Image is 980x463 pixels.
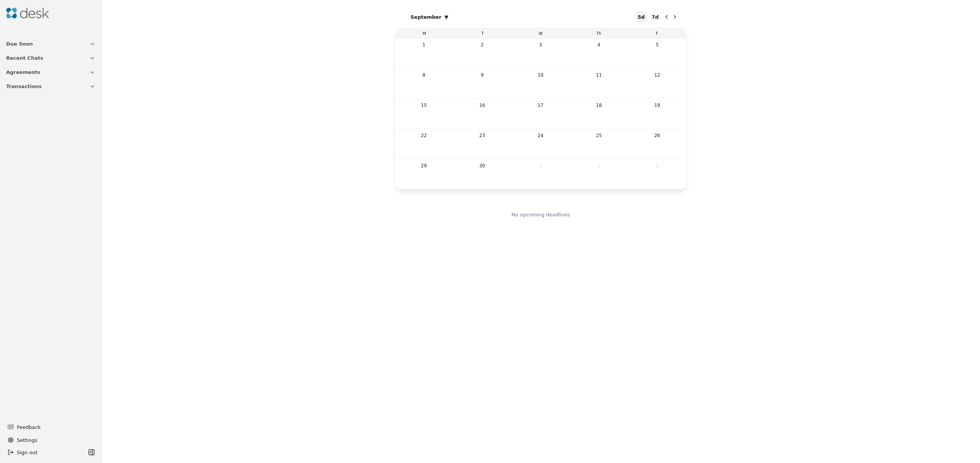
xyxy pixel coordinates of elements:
[537,132,543,139] div: 24
[2,79,100,93] button: Transactions
[5,434,97,446] button: Settings
[596,101,602,109] div: 18
[479,132,485,139] div: 23
[17,436,37,444] span: Settings
[6,82,42,90] span: Transactions
[539,162,542,170] div: 1
[406,11,453,23] button: September▾
[2,37,100,51] button: Due Soon
[656,31,658,36] span: F
[411,13,442,21] span: September
[481,31,483,36] span: T
[654,101,660,109] div: 19
[537,101,543,109] div: 17
[422,41,425,49] div: 1
[5,446,86,458] button: Sign out
[3,420,95,434] button: Feedback
[2,51,100,65] button: Recent Chats
[663,13,670,21] button: Previous month
[648,11,661,23] button: 7 day view
[17,423,91,431] span: Feedback
[539,41,542,49] div: 3
[6,8,49,18] img: Desk
[596,31,601,36] span: Th
[654,132,660,139] div: 26
[17,448,38,456] span: Sign out
[421,101,427,109] div: 15
[421,132,427,139] div: 22
[598,41,601,49] div: 4
[395,3,686,189] section: Calendar
[444,11,448,22] span: ▾
[479,162,485,170] div: 30
[479,101,485,109] div: 16
[481,71,484,79] div: 9
[481,41,484,49] div: 2
[537,71,543,79] div: 10
[539,31,543,36] span: W
[596,71,602,79] div: 11
[654,71,660,79] div: 12
[635,11,648,23] button: 5 day view
[511,211,570,219] div: No upcoming deadlines
[422,71,425,79] div: 8
[671,13,679,21] button: Next month
[6,68,40,76] span: Agreements
[6,54,43,62] span: Recent Chats
[2,65,100,79] button: Agreements
[656,162,659,170] div: 3
[598,162,601,170] div: 2
[6,40,33,48] span: Due Soon
[596,132,602,139] div: 25
[423,31,426,36] span: M
[656,41,659,49] div: 5
[421,162,427,170] div: 29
